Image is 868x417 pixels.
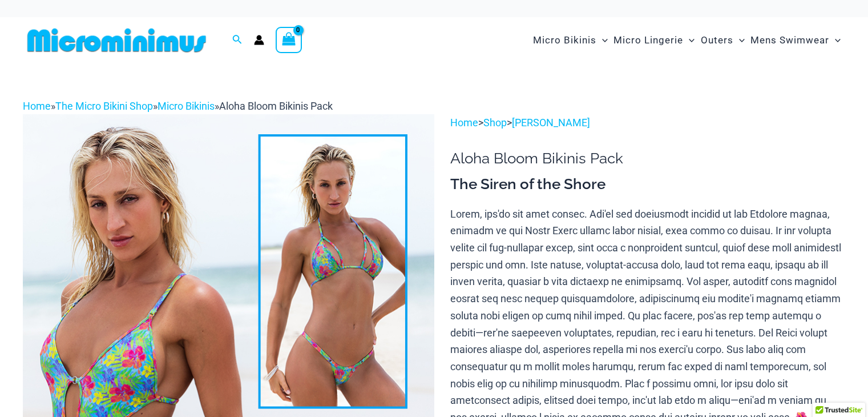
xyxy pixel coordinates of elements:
[158,100,215,112] a: Micro Bikinis
[219,100,333,112] span: Aloha Bloom Bikinis Pack
[528,21,845,59] nav: Site Navigation
[829,26,841,55] span: Menu Toggle
[23,100,51,112] a: Home
[483,117,507,129] a: Shop
[254,35,264,45] a: Account icon link
[530,23,611,58] a: Micro BikinisMenu ToggleMenu Toggle
[55,100,153,112] a: The Micro Bikini Shop
[698,23,748,58] a: OutersMenu ToggleMenu Toggle
[596,26,608,55] span: Menu Toggle
[701,26,733,55] span: Outers
[23,100,333,112] span: » » »
[232,33,243,47] a: Search icon link
[450,175,845,194] h3: The Siren of the Shore
[750,26,829,55] span: Mens Swimwear
[733,26,745,55] span: Menu Toggle
[512,117,590,129] a: [PERSON_NAME]
[450,117,478,129] a: Home
[613,26,683,55] span: Micro Lingerie
[276,27,302,53] a: View Shopping Cart, empty
[23,27,211,53] img: MM SHOP LOGO FLAT
[611,23,697,58] a: Micro LingerieMenu ToggleMenu Toggle
[450,114,845,131] p: > >
[683,26,695,55] span: Menu Toggle
[533,26,596,55] span: Micro Bikinis
[748,23,843,58] a: Mens SwimwearMenu ToggleMenu Toggle
[450,150,845,167] h1: Aloha Bloom Bikinis Pack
